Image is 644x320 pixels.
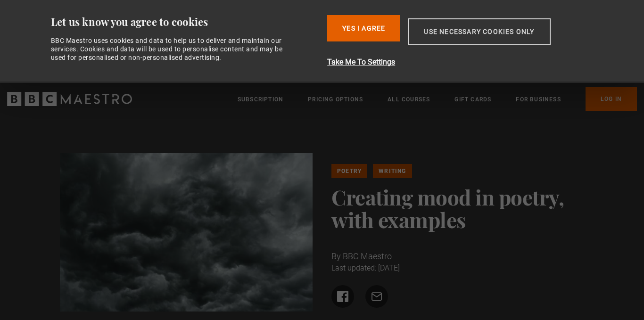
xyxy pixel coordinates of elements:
[516,95,561,104] a: For business
[7,92,132,106] svg: BBC Maestro
[51,15,320,29] div: Let us know you agree to cookies
[388,95,430,104] a: All Courses
[586,87,637,111] a: Log In
[331,263,400,272] time: Last updated: [DATE]
[331,186,585,231] h1: Creating mood in poetry, with examples
[327,15,400,41] button: Yes I Agree
[331,251,341,261] span: By
[238,87,637,111] nav: Primary
[327,57,600,68] button: Take Me To Settings
[238,95,283,104] a: Subscription
[51,36,293,62] div: BBC Maestro uses cookies and data to help us to deliver and maintain our services. Cookies and da...
[408,18,550,45] button: Use necessary cookies only
[331,164,367,178] a: Poetry
[308,95,363,104] a: Pricing Options
[343,251,392,261] span: BBC Maestro
[454,95,491,104] a: Gift Cards
[373,164,412,178] a: Writing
